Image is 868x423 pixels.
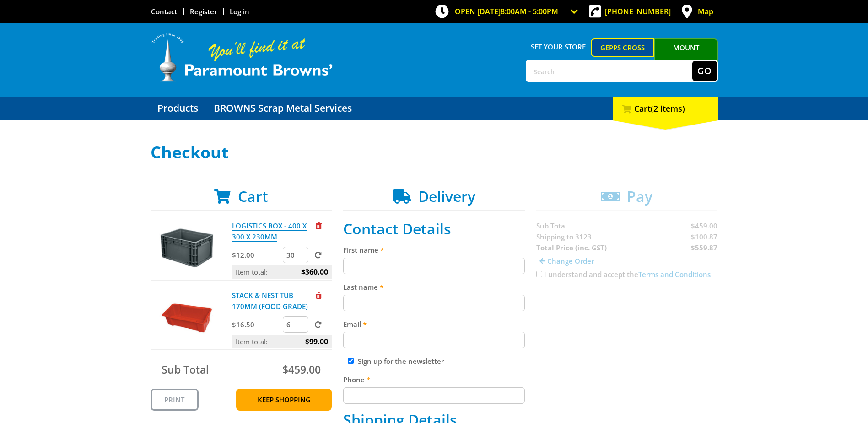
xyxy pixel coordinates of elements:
[301,265,328,279] span: $360.00
[151,7,177,16] a: Go to the Contact page
[343,332,525,348] input: Please enter your email address.
[232,265,332,279] p: Item total:
[343,220,525,238] h2: Contact Details
[159,290,214,345] img: STACK & NEST TUB 170MM (FOOD GRADE)
[232,319,281,330] p: $16.50
[343,387,525,404] input: Please enter your telephone number.
[151,143,718,162] h1: Checkout
[316,291,322,300] a: Remove from cart
[692,61,717,81] button: Go
[159,220,214,275] img: LOGISTICS BOX - 400 X 300 X 230MM
[151,97,205,120] a: Go to the Products page
[238,186,268,206] span: Cart
[591,38,654,57] a: Gepps Cross
[232,249,281,260] p: $12.00
[526,38,591,55] span: Set your store
[282,362,321,377] span: $459.00
[343,295,525,311] input: Please enter your last name.
[418,186,475,206] span: Delivery
[501,6,558,16] span: 8:00am - 5:00pm
[230,7,249,16] a: Log in
[316,221,322,230] a: Remove from cart
[162,362,209,377] span: Sub Total
[232,335,332,348] p: Item total:
[613,97,718,120] div: Cart
[305,335,328,348] span: $99.00
[455,6,558,16] span: OPEN [DATE]
[343,258,525,274] input: Please enter your first name.
[651,103,685,114] span: (2 items)
[343,319,525,330] label: Email
[654,38,718,73] a: Mount [PERSON_NAME]
[190,7,217,16] a: Go to the registration page
[343,374,525,385] label: Phone
[343,282,525,293] label: Last name
[232,291,308,311] a: STACK & NEST TUB 170MM (FOOD GRADE)
[207,97,359,120] a: Go to the BROWNS Scrap Metal Services page
[232,221,307,242] a: LOGISTICS BOX - 400 X 300 X 230MM
[358,357,444,366] label: Sign up for the newsletter
[236,389,332,411] a: Keep Shopping
[343,244,525,255] label: First name
[151,32,334,83] img: Paramount Browns'
[527,61,692,81] input: Search
[151,389,199,411] a: Print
